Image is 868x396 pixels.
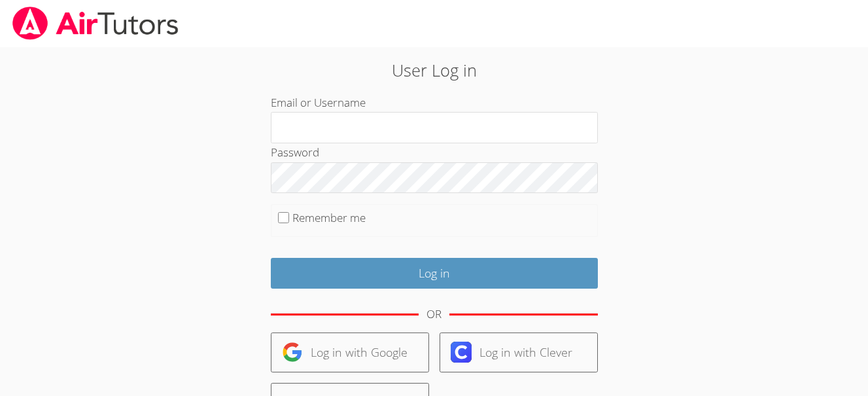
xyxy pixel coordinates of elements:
a: Log in with Google [271,333,429,372]
h2: User Log in [200,58,668,82]
label: Email or Username [271,95,366,110]
div: OR [426,305,442,324]
img: airtutors_banner-c4298cdbf04f3fff15de1276eac7730deb9818008684d7c2e4769d2f7ddbe033.png [11,7,180,40]
label: Remember me [292,210,366,225]
img: google-logo-50288ca7cdecda66e5e0955fdab243c47b7ad437acaf1139b6f446037453330a.svg [282,342,303,363]
input: Log in [271,258,598,289]
label: Password [271,145,319,160]
a: Log in with Clever [440,333,598,372]
img: clever-logo-6eab21bc6e7a338710f1a6ff85c0baf02591cd810cc4098c63d3a4b26e2feb20.svg [451,342,472,363]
